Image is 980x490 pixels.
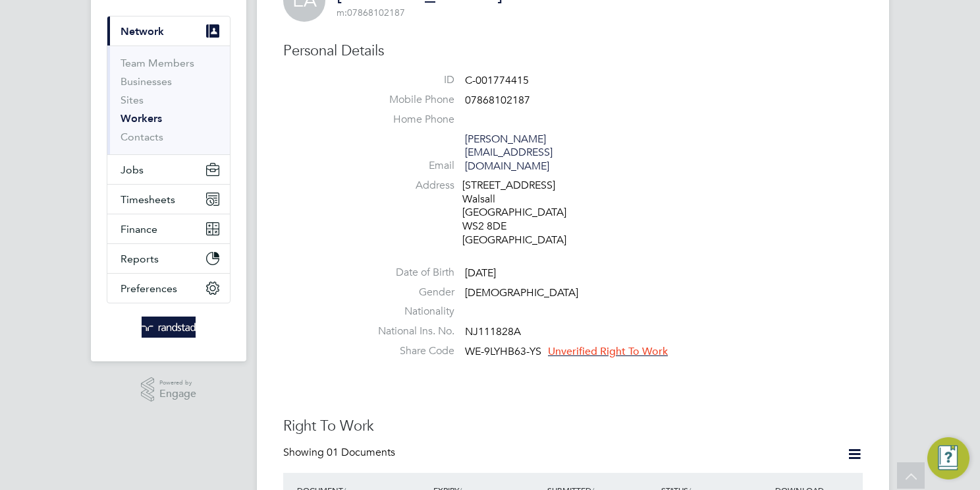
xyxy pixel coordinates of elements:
button: Timesheets [107,185,230,214]
label: Date of Birth [362,266,454,280]
h3: Right To Work [283,417,863,436]
span: NJ111828A [465,325,521,338]
label: Mobile Phone [362,93,454,107]
label: Share Code [362,344,454,358]
a: Sites [121,94,144,106]
a: Contacts [121,131,163,143]
span: 01 Documents [327,446,395,459]
button: Reports [107,244,230,273]
div: Network [107,46,230,154]
label: Home Phone [362,113,454,127]
span: m: [337,7,347,18]
span: Jobs [121,164,144,176]
span: Reports [121,253,159,265]
a: Businesses [121,75,172,88]
span: Powered by [159,377,196,388]
a: Team Members [121,57,194,69]
button: Network [107,16,230,46]
div: [STREET_ADDRESS] Walsall [GEOGRAPHIC_DATA] WS2 8DE [GEOGRAPHIC_DATA] [462,179,587,247]
img: randstad-logo-retina.png [142,317,196,338]
span: Network [121,25,164,38]
label: Address [362,179,454,193]
div: Showing [283,446,398,460]
span: 07868102187 [337,7,405,18]
span: Engage [159,388,196,400]
span: Unverified Right To Work [548,345,668,358]
a: [PERSON_NAME][EMAIL_ADDRESS][DOMAIN_NAME] [465,133,553,173]
label: ID [362,73,454,87]
label: Email [362,159,454,173]
span: Finance [121,223,157,235]
label: Gender [362,286,454,299]
a: Powered byEngage [141,377,197,402]
span: WE-9LYHB63-YS [465,345,541,358]
label: Nationality [362,305,454,319]
span: [DEMOGRAPHIC_DATA] [465,286,578,299]
span: [DATE] [465,266,496,280]
label: National Ins. No. [362,324,454,338]
a: Workers [121,112,162,125]
a: Go to home page [107,317,231,338]
span: Preferences [121,282,177,295]
button: Jobs [107,155,230,184]
h3: Personal Details [283,42,863,61]
button: Finance [107,214,230,243]
button: Preferences [107,274,230,303]
span: C-001774415 [465,74,529,87]
span: Timesheets [121,193,175,206]
button: Engage Resource Center [927,437,969,479]
span: 07868102187 [465,94,530,107]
